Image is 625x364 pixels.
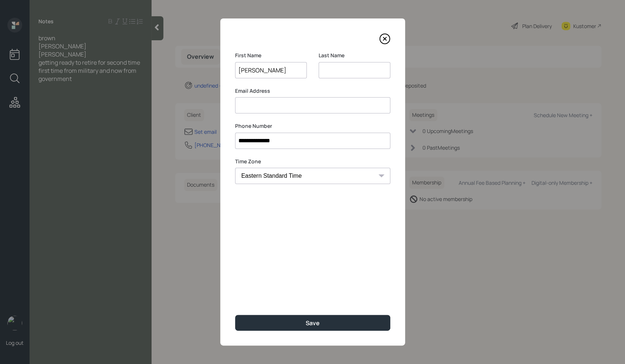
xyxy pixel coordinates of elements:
button: Save [235,315,390,331]
label: Phone Number [235,122,390,130]
div: Save [306,319,320,327]
label: First Name [235,52,307,59]
label: Last Name [319,52,390,59]
label: Email Address [235,87,390,95]
label: Time Zone [235,158,390,165]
